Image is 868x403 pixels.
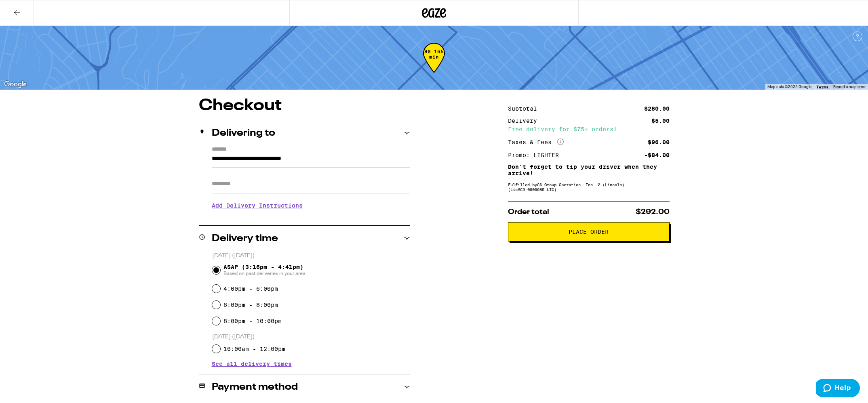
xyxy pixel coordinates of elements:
p: [DATE] ([DATE]) [212,333,410,341]
h3: Add Delivery Instructions [212,196,410,215]
label: 10:00am - 12:00pm [223,346,285,352]
span: Based on past deliveries in your area [223,270,305,277]
span: Place Order [569,229,609,235]
span: Map data ©2025 Google [767,84,811,89]
div: $5.00 [651,118,670,124]
span: ASAP (3:16pm - 4:41pm) [223,264,305,277]
a: Report a map error [833,84,866,89]
label: 6:00pm - 8:00pm [223,302,278,308]
a: Open this area in Google Maps (opens a new window) [2,79,29,90]
div: Free delivery for $75+ orders! [508,126,670,132]
p: [DATE] ([DATE]) [212,252,410,260]
div: $280.00 [644,106,670,111]
h2: Payment method [212,382,298,392]
h1: Checkout [199,98,410,114]
a: Terms [816,84,828,89]
div: Subtotal [508,106,543,111]
div: -$84.00 [644,152,670,158]
span: $292.00 [636,208,670,216]
label: 4:00pm - 6:00pm [223,285,278,292]
div: 80-165 min [423,49,445,79]
div: Promo: LIGHTER [508,152,565,158]
iframe: Opens a widget where you can find more information [816,379,860,399]
h2: Delivery time [212,234,278,243]
h2: Delivering to [212,128,275,138]
div: Fulfilled by CS Group Operation, Inc. 2 (Lincoln) (Lic# C9-0000685-LIC ) [508,182,670,192]
div: Taxes & Fees [508,139,564,146]
p: Don't forget to tip your driver when they arrive! [508,164,670,176]
label: 8:00pm - 10:00pm [223,318,282,324]
p: We'll contact you at [PHONE_NUMBER] when we arrive [212,215,410,221]
div: $96.00 [648,139,670,145]
span: Order total [508,208,549,216]
button: See all delivery times [212,361,292,367]
img: Google [2,79,29,90]
div: Delivery [508,118,543,124]
button: Place Order [508,222,670,241]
